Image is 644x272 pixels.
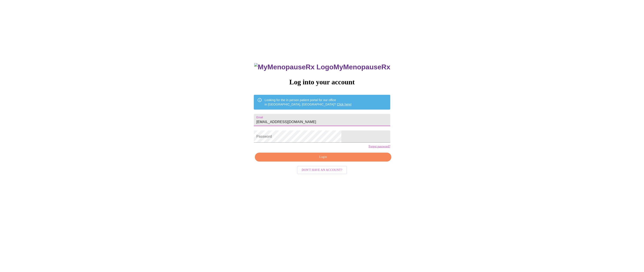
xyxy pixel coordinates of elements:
a: Forgot password? [368,145,390,148]
button: Login [255,153,391,162]
span: Don't have an account? [302,167,342,173]
img: MyMenopauseRx Logo [254,63,333,71]
button: Don't have an account? [297,166,347,174]
span: Login [260,154,386,160]
h3: Log into your account [254,78,390,86]
a: Don't have an account? [296,168,348,172]
h3: MyMenopauseRx [254,63,390,71]
div: Looking for the in person patient portal for our office in [GEOGRAPHIC_DATA], [GEOGRAPHIC_DATA]? [265,96,352,108]
a: Click here! [337,103,352,106]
